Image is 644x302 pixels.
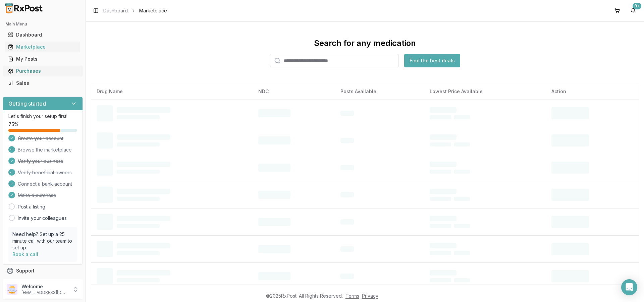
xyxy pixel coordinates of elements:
[103,7,167,14] nav: breadcrumb
[546,83,639,100] th: Action
[3,29,83,40] button: Dashboard
[345,293,359,299] a: Terms
[18,181,72,187] span: Connect a bank account
[335,83,424,100] th: Posts Available
[362,293,378,299] a: Privacy
[8,68,77,74] div: Purchases
[8,80,77,86] div: Sales
[5,41,80,53] a: Marketplace
[8,32,77,38] div: Dashboard
[404,54,460,67] button: Find the best deals
[18,203,45,210] a: Post a listing
[8,113,77,120] p: Let's finish your setup first!
[3,66,83,76] button: Purchases
[3,54,83,64] button: My Posts
[633,3,641,9] div: 9+
[5,21,80,27] h2: Main Menu
[8,100,46,108] h3: Getting started
[5,53,80,65] a: My Posts
[139,7,167,14] span: Marketplace
[91,83,253,100] th: Drug Name
[18,146,72,153] span: Browse the marketplace
[21,290,68,295] p: [EMAIL_ADDRESS][DOMAIN_NAME]
[18,192,56,199] span: Make a purchase
[8,121,18,128] span: 75 %
[3,3,46,13] img: RxPost Logo
[5,29,80,41] a: Dashboard
[3,42,83,52] button: Marketplace
[8,56,77,62] div: My Posts
[628,5,639,16] button: 9+
[12,251,38,257] a: Book a call
[18,215,67,222] a: Invite your colleagues
[7,284,17,295] img: User avatar
[5,65,80,77] a: Purchases
[8,44,77,50] div: Marketplace
[5,77,80,89] a: Sales
[103,7,128,14] a: Dashboard
[3,78,83,88] button: Sales
[314,38,416,49] div: Search for any medication
[12,231,73,251] p: Need help? Set up a 25 minute call with our team to set up.
[18,135,63,142] span: Create your account
[621,279,637,295] div: Open Intercom Messenger
[424,83,546,100] th: Lowest Price Available
[18,158,63,165] span: Verify your business
[18,169,72,176] span: Verify beneficial owners
[253,83,335,100] th: NDC
[3,265,83,277] button: Support
[21,283,68,290] p: Welcome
